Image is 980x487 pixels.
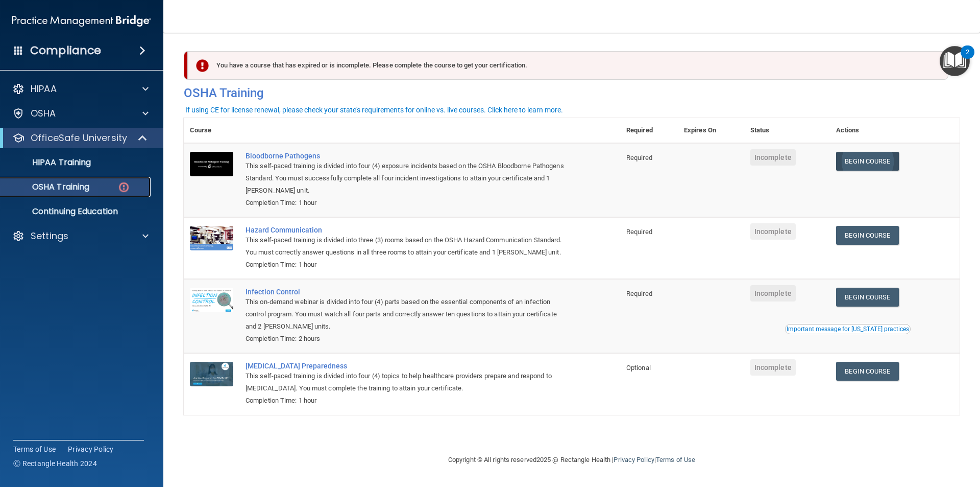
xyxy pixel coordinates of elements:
a: Terms of Use [656,456,695,463]
div: Completion Time: 1 hour [246,259,569,271]
a: Begin Course [836,362,898,381]
p: OSHA [31,107,56,120]
span: Ⓒ Rectangle Health 2024 [13,458,97,469]
div: Completion Time: 1 hour [246,395,569,407]
a: Settings [12,230,149,242]
th: Course [184,118,239,143]
a: Privacy Policy [614,456,654,463]
h4: Compliance [30,43,101,58]
a: Infection Control [246,288,569,296]
span: Required [626,228,652,236]
th: Actions [830,118,960,143]
div: Important message for [US_STATE] practices [787,326,909,332]
span: Incomplete [750,359,796,376]
button: If using CE for license renewal, please check your state's requirements for online vs. live cours... [184,105,565,115]
span: Incomplete [750,285,796,302]
button: Read this if you are a dental practitioner in the state of CA [785,324,911,334]
h4: OSHA Training [184,86,960,100]
img: PMB logo [12,11,151,31]
a: Terms of Use [13,444,56,454]
a: Begin Course [836,288,898,307]
button: Open Resource Center, 2 new notifications [940,46,970,76]
div: This self-paced training is divided into four (4) exposure incidents based on the OSHA Bloodborne... [246,160,569,197]
span: Optional [626,364,651,372]
p: OfficeSafe University [31,132,127,144]
a: [MEDICAL_DATA] Preparedness [246,362,569,370]
p: HIPAA Training [7,157,91,168]
img: exclamation-circle-solid-danger.72ef9ffc.png [196,59,209,72]
span: Incomplete [750,223,796,240]
div: Completion Time: 1 hour [246,197,569,209]
p: HIPAA [31,83,57,95]
div: This self-paced training is divided into four (4) topics to help healthcare providers prepare and... [246,370,569,395]
div: This self-paced training is divided into three (3) rooms based on the OSHA Hazard Communication S... [246,234,569,259]
p: Continuing Education [7,206,146,217]
a: Bloodborne Pathogens [246,152,569,160]
div: You have a course that has expired or is incomplete. Please complete the course to get your certi... [188,51,948,80]
a: OfficeSafe University [12,132,148,144]
th: Expires On [678,118,744,143]
div: This on-demand webinar is divided into four (4) parts based on the essential components of an inf... [246,296,569,333]
div: 2 [966,52,969,65]
p: OSHA Training [7,182,89,192]
th: Required [620,118,678,143]
img: danger-circle.6113f641.png [117,181,130,194]
div: Completion Time: 2 hours [246,333,569,345]
th: Status [744,118,830,143]
div: Copyright © All rights reserved 2025 @ Rectangle Health | | [385,444,758,476]
span: Incomplete [750,149,796,166]
a: Begin Course [836,226,898,245]
div: If using CE for license renewal, please check your state's requirements for online vs. live cours... [185,106,563,113]
a: Begin Course [836,152,898,171]
a: HIPAA [12,83,149,95]
a: Hazard Communication [246,226,569,234]
a: Privacy Policy [68,444,114,454]
iframe: Drift Widget Chat Controller [803,414,968,455]
a: OSHA [12,107,149,120]
span: Required [626,154,652,161]
p: Settings [31,230,68,242]
span: Required [626,290,652,297]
